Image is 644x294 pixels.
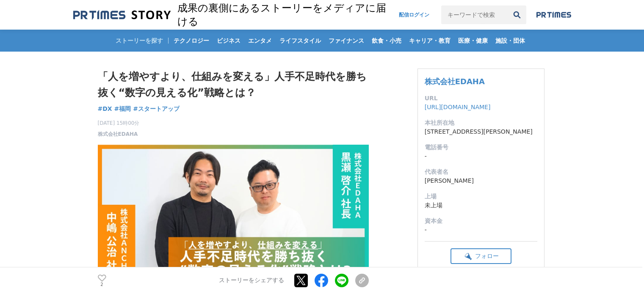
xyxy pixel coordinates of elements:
dt: 本社所在地 [425,118,537,127]
p: ストーリーをシェアする [219,277,284,285]
a: ファイナンス [325,30,368,52]
span: キャリア・教育 [406,37,454,44]
h1: 「人を増やすより、仕組みを変える」人手不足時代を勝ち抜く“数字の見える化”戦略とは？ [98,69,369,101]
a: 医療・健康 [455,30,491,52]
a: 成果の裏側にあるストーリーをメディアに届ける 成果の裏側にあるストーリーをメディアに届ける [73,1,391,28]
dd: [STREET_ADDRESS][PERSON_NAME] [425,127,537,136]
span: エンタメ [245,37,275,44]
dd: [PERSON_NAME] [425,176,537,185]
img: prtimes [536,11,571,18]
a: #福岡 [114,104,131,113]
span: #スタートアップ [133,105,180,113]
h2: 成果の裏側にあるストーリーをメディアに届ける [177,1,391,28]
span: ビジネス [213,37,244,44]
dt: 上場 [425,192,537,201]
a: ライフスタイル [276,30,324,52]
a: ビジネス [213,30,244,52]
a: 配信ログイン [390,5,438,24]
a: 株式会社EDAHA [98,130,138,138]
a: エンタメ [245,30,275,52]
a: 飲食・小売 [368,30,405,52]
img: 成果の裏側にあるストーリーをメディアに届ける [73,9,171,21]
dt: 電話番号 [425,143,537,152]
button: フォロー [451,248,511,264]
span: #福岡 [114,105,131,113]
span: 飲食・小売 [368,37,405,44]
dd: - [425,225,537,234]
a: キャリア・教育 [406,30,454,52]
dt: 資本金 [425,217,537,225]
span: ライフスタイル [276,37,324,44]
a: 施設・団体 [492,30,528,52]
a: 株式会社EDAHA [425,77,485,86]
span: ファイナンス [325,37,368,44]
span: 医療・健康 [455,37,491,44]
dt: 代表者名 [425,168,537,176]
span: 施設・団体 [492,37,528,44]
button: 検索 [508,5,526,24]
a: テクノロジー [170,30,213,52]
span: テクノロジー [170,37,213,44]
span: [DATE] 15時00分 [98,119,140,127]
dt: URL [425,94,537,103]
img: thumbnail_96881320-a362-11f0-be38-a389c2315d6f.png [98,145,369,292]
a: #DX [98,104,112,113]
dd: - [425,152,537,161]
input: キーワードで検索 [441,5,507,24]
a: #スタートアップ [133,104,180,113]
p: 2 [98,283,106,287]
a: [URL][DOMAIN_NAME] [425,104,491,110]
span: #DX [98,105,112,113]
dd: 未上場 [425,201,537,210]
